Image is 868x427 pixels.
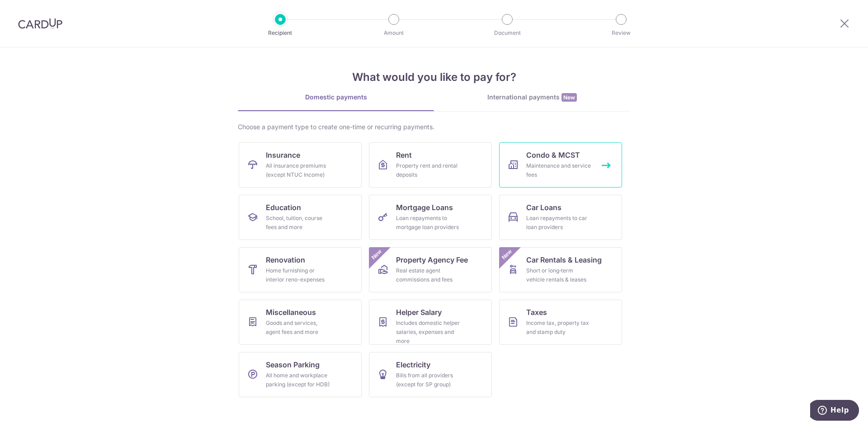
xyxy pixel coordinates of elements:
[396,161,461,179] div: Property rent and rental deposits
[20,6,39,14] span: Help
[499,247,622,292] a: Car Rentals & LeasingShort or long‑term vehicle rentals & leasesNew
[499,300,622,345] a: TaxesIncome tax, property tax and stamp duty
[369,247,384,262] span: New
[588,28,655,38] p: Review
[396,371,461,389] div: Bills from all providers (except for SP group)
[526,254,602,265] span: Car Rentals & Leasing
[526,150,580,160] span: Condo & MCST
[360,28,427,38] p: Amount
[526,319,591,337] div: Income tax, property tax and stamp duty
[526,202,561,213] span: Car Loans
[474,28,541,38] p: Document
[396,319,461,346] div: Includes domestic helper salaries, expenses and more
[561,93,577,102] span: New
[266,359,320,370] span: Season Parking
[499,195,622,240] a: Car LoansLoan repayments to car loan providers
[526,161,591,179] div: Maintenance and service fees
[369,142,492,188] a: RentProperty rent and rental deposits
[239,142,362,188] a: InsuranceAll insurance premiums (except NTUC Income)
[526,266,591,284] div: Short or long‑term vehicle rentals & leases
[526,307,547,318] span: Taxes
[239,195,362,240] a: EducationSchool, tuition, course fees and more
[239,352,362,397] a: Season ParkingAll home and workplace parking (except for HDB)
[526,214,591,232] div: Loan repayments to car loan providers
[238,93,434,102] div: Domestic payments
[266,214,331,232] div: School, tuition, course fees and more
[247,28,314,38] p: Recipient
[369,352,492,397] a: ElectricityBills from all providers (except for SP group)
[238,69,630,85] h4: What would you like to pay for?
[499,142,622,188] a: Condo & MCSTMaintenance and service fees
[266,150,300,160] span: Insurance
[239,247,362,292] a: RenovationHome furnishing or interior reno-expenses
[396,202,453,213] span: Mortgage Loans
[396,254,468,265] span: Property Agency Fee
[396,307,442,318] span: Helper Salary
[396,214,461,232] div: Loan repayments to mortgage loan providers
[369,300,492,345] a: Helper SalaryIncludes domestic helper salaries, expenses and more
[396,150,412,160] span: Rent
[239,300,362,345] a: MiscellaneousGoods and services, agent fees and more
[500,247,514,262] span: New
[266,266,331,284] div: Home furnishing or interior reno-expenses
[266,161,331,179] div: All insurance premiums (except NTUC Income)
[396,359,430,370] span: Electricity
[18,18,62,29] img: CardUp
[266,254,305,265] span: Renovation
[434,93,630,102] div: International payments
[369,247,492,292] a: Property Agency FeeReal estate agent commissions and feesNew
[266,202,301,213] span: Education
[369,195,492,240] a: Mortgage LoansLoan repayments to mortgage loan providers
[810,400,859,422] iframe: Opens a widget where you can find more information
[238,122,630,131] div: Choose a payment type to create one-time or recurring payments.
[266,371,331,389] div: All home and workplace parking (except for HDB)
[396,266,461,284] div: Real estate agent commissions and fees
[266,319,331,337] div: Goods and services, agent fees and more
[266,307,316,318] span: Miscellaneous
